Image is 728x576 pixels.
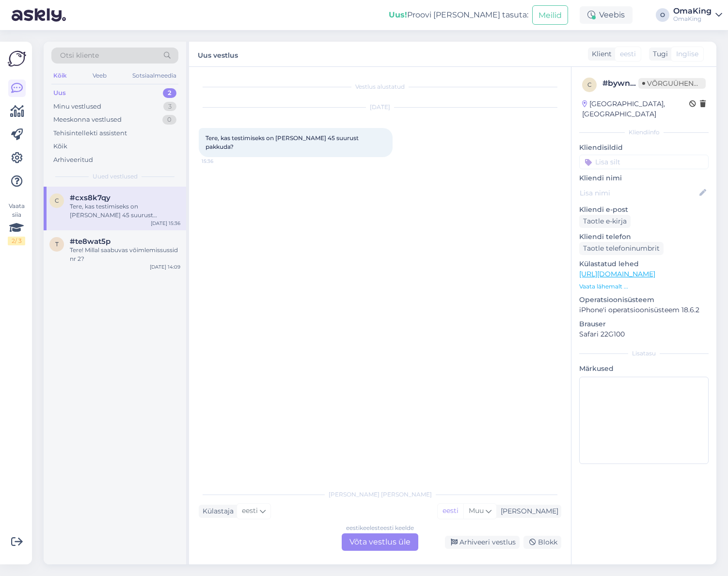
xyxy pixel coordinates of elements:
[629,128,660,136] font: Kliendiinfo
[580,188,697,198] input: Lisa nimi
[632,350,656,357] font: Lisatasu
[150,264,180,270] font: [DATE] 14:09
[579,155,709,169] input: Lisa silt
[53,102,101,110] font: Minu vestlused
[55,240,59,248] font: t
[167,115,172,123] font: 0
[579,283,628,290] font: Vaata lähemalt ...
[579,270,655,278] a: [URL][DOMAIN_NAME]
[538,538,557,546] font: Blokk
[70,193,111,202] span: #cxs8k7qy
[360,524,380,531] font: keelest
[132,72,176,79] font: Sotsiaalmeedia
[587,81,592,88] font: c
[647,79,722,88] font: Võrguühenduseta
[501,507,558,515] font: [PERSON_NAME]
[602,79,608,88] font: #
[380,524,414,531] font: eesti keelde
[579,259,639,268] font: Külastatud lehed
[620,49,636,58] font: eesti
[660,11,665,18] font: O
[355,83,405,90] font: Vestlus alustatud
[206,134,360,150] font: Tere, kas testimiseks on [PERSON_NAME] 45 suurust pakkuda?
[93,173,138,180] font: Uued vestlused
[202,158,213,164] font: 15:36
[579,330,625,338] font: Safari 22G100
[53,129,127,137] font: Tehisintellekti assistent
[70,246,178,262] font: Tere! Millal saabuvas võimlemissussid nr 2?
[70,203,157,227] font: Tere, kas testimiseks on [PERSON_NAME] 45 suurust pakkuda?
[203,507,234,515] font: Külastaja
[70,193,111,202] font: #cxs8k7qy
[459,538,516,546] font: Arhiveeri vestlus
[407,10,528,19] font: Proovi [PERSON_NAME] tasuta:
[198,51,238,60] font: Uus vestlus
[389,10,407,19] font: Uus!
[673,6,712,16] font: OmaKing
[15,237,22,244] font: / 3
[329,491,432,498] font: [PERSON_NAME] [PERSON_NAME]
[53,72,67,79] font: Kõik
[242,506,258,515] font: eesti
[579,205,628,214] font: Kliendi e-post
[70,237,111,246] font: #te8wat5p
[579,295,654,304] font: Operatsioonisüsteem
[579,143,623,152] font: Kliendisildid
[9,202,25,218] font: Vaata siia
[579,174,622,182] font: Kliendi nimi
[579,364,614,373] font: Märkused
[579,305,699,314] font: iPhone'i operatsioonisüsteem 18.6.2
[532,5,568,24] button: Meilid
[582,99,665,118] font: [GEOGRAPHIC_DATA], [GEOGRAPHIC_DATA]
[538,11,562,20] font: Meilid
[599,10,625,19] font: Veebis
[53,142,67,150] font: Kõik
[346,524,360,531] font: eesti
[53,156,93,163] font: Arhiveeritud
[53,89,66,96] font: Uus
[592,49,612,58] font: Klient
[12,237,15,244] font: 2
[151,220,180,226] font: [DATE] 15:36
[608,79,650,88] font: bywnaqwf
[70,237,111,246] span: #te8wat5p
[53,115,122,123] font: Meeskonna vestlused
[583,217,627,225] font: Taotle e-kirja
[653,49,668,58] font: Tugi
[443,506,459,515] font: eesti
[469,506,484,515] font: Muu
[370,103,390,111] font: [DATE]
[349,537,411,546] font: Võta vestlus üle
[93,72,107,79] font: Veeb
[8,49,26,68] img: Askly logo
[676,49,698,58] font: Inglise
[60,51,99,60] font: Otsi kliente
[673,15,701,22] font: OmaKing
[673,7,722,23] a: OmaKingOmaKing
[579,232,631,241] font: Kliendi telefon
[583,244,660,253] font: Taotle telefoninumbrit
[168,89,172,96] font: 2
[168,102,172,110] font: 3
[55,197,59,204] font: c
[579,320,606,328] font: Brauser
